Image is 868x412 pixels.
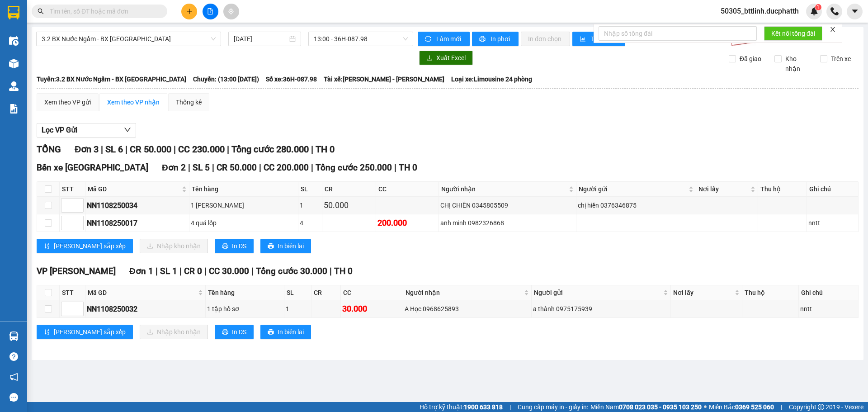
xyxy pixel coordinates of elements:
[816,4,820,10] span: 1
[38,8,44,14] span: search
[54,327,126,337] span: [PERSON_NAME] sắp xếp
[260,325,311,339] button: printerIn biên lai
[9,393,18,402] span: message
[479,36,487,43] span: printer
[9,352,18,361] span: question-circle
[193,162,210,173] span: SL 5
[334,266,353,276] span: TH 0
[125,144,127,155] span: |
[815,4,821,10] sup: 1
[800,304,857,314] div: nntt
[174,144,176,155] span: |
[227,144,229,155] span: |
[799,285,859,300] th: Ghi chú
[212,162,214,173] span: |
[130,144,171,155] span: CR 50.000
[37,266,116,276] span: VP [PERSON_NAME]
[176,97,202,107] div: Thống kê
[73,216,83,223] span: Increase Value
[298,182,322,197] th: SL
[782,54,813,74] span: Kho nhận
[311,162,313,173] span: |
[160,266,177,276] span: SL 1
[399,162,417,173] span: TH 0
[533,304,669,314] div: a thành 0975175939
[75,144,99,155] span: Đơn 3
[599,26,757,41] input: Nhập số tổng đài
[764,26,822,41] button: Kết nối tổng đài
[256,266,327,276] span: Tổng cước 30.000
[311,285,341,300] th: CR
[186,8,193,14] span: plus
[808,218,857,228] div: nntt
[300,218,320,228] div: 4
[436,53,466,63] span: Xuất Excel
[472,32,519,46] button: printerIn phơi
[232,327,246,337] span: In DS
[9,373,18,381] span: notification
[37,239,133,253] button: sort-ascending[PERSON_NAME] sắp xếp
[259,162,261,173] span: |
[709,402,774,412] span: Miền Bắc
[207,8,213,14] span: file-add
[619,403,702,411] strong: 0708 023 035 - 0935 103 250
[88,184,180,194] span: Mã GD
[426,55,433,62] span: download
[37,325,133,339] button: sort-ascending[PERSON_NAME] sắp xếp
[851,7,859,15] span: caret-down
[521,32,570,46] button: In đơn chọn
[314,32,408,46] span: 13:00 - 36H-087.98
[810,7,818,15] img: icon-new-feature
[419,51,473,65] button: downloadXuất Excel
[807,182,859,197] th: Ghi chú
[37,144,61,155] span: TỔNG
[8,6,19,19] img: logo-vxr
[818,404,824,410] span: copyright
[9,81,19,91] img: warehouse-icon
[215,325,254,339] button: printerIn DS
[509,402,511,412] span: |
[87,303,204,315] div: NN1108250032
[330,266,332,276] span: |
[590,402,702,412] span: Miền Nam
[217,162,257,173] span: CR 50.000
[286,304,310,314] div: 1
[579,184,687,194] span: Người gửi
[580,36,587,43] span: bar-chart
[377,217,437,229] div: 200.000
[464,403,503,411] strong: 1900 633 818
[73,205,83,212] span: Decrease Value
[266,74,317,84] span: Số xe: 36H-087.98
[278,241,304,251] span: In biên lai
[451,74,532,84] span: Loại xe: Limousine 24 phòng
[376,182,439,197] th: CC
[203,4,218,19] button: file-add
[425,36,433,43] span: sync
[181,4,197,19] button: plus
[316,162,392,173] span: Tổng cước 250.000
[405,304,530,314] div: A Học 0968625893
[88,288,196,298] span: Mã GD
[324,74,444,84] span: Tài xế: [PERSON_NAME] - [PERSON_NAME]
[60,182,85,197] th: STT
[9,331,19,341] img: warehouse-icon
[223,4,239,19] button: aim
[316,144,335,155] span: TH 0
[215,239,254,253] button: printerIn DS
[85,197,189,214] td: NN1108250034
[101,144,103,155] span: |
[440,218,574,228] div: anh minh 0982326868
[713,5,806,17] span: 50305_bttlinh.ducphatth
[847,4,863,19] button: caret-down
[704,405,707,409] span: ⚪️
[251,266,254,276] span: |
[85,214,189,232] td: NN1108250017
[578,200,694,210] div: chị hiền 0376346875
[193,74,259,84] span: Chuyến: (13:00 [DATE])
[76,218,81,223] span: up
[232,241,246,251] span: In DS
[268,243,274,250] span: printer
[436,34,462,44] span: Làm mới
[191,200,297,210] div: 1 [PERSON_NAME]
[311,144,313,155] span: |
